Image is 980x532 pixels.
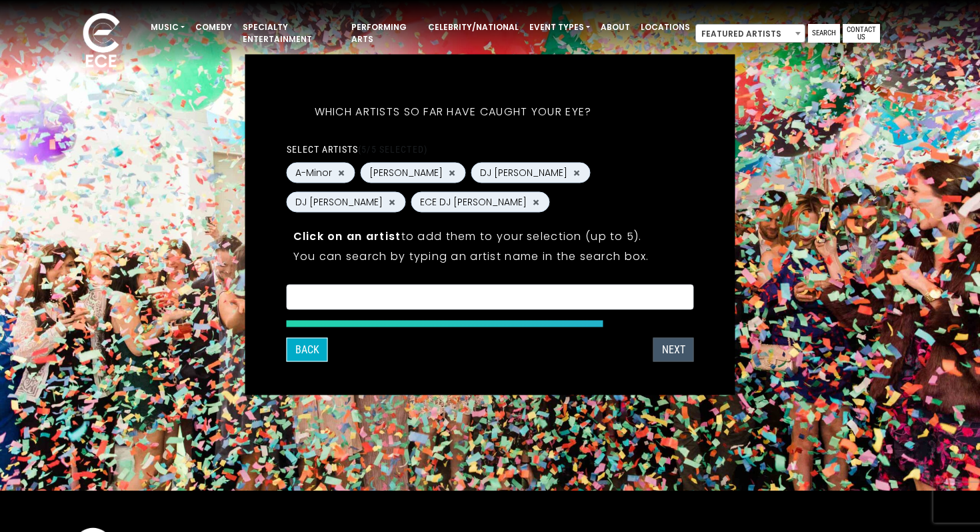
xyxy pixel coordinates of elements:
[145,16,190,39] a: Music
[696,25,805,43] span: Featured Artists
[295,293,685,305] textarea: Search
[531,196,541,208] button: Remove ECE DJ KEN MARKOVITS
[480,166,567,180] span: DJ [PERSON_NAME]
[295,195,383,209] span: DJ [PERSON_NAME]
[293,229,401,244] strong: Click on an artist
[293,228,687,245] p: to add them to your selection (up to 5).
[369,166,443,180] span: [PERSON_NAME]
[287,143,427,155] label: Select artists
[808,24,840,43] a: Search
[595,16,635,39] a: About
[423,16,524,39] a: Celebrity/National
[287,88,620,136] h5: Which artists so far have caught your eye?
[420,195,527,209] span: ECE DJ [PERSON_NAME]
[447,167,457,179] button: Remove Aaron Payes
[695,24,805,43] span: Featured Artists
[346,16,423,51] a: Performing Arts
[635,16,695,39] a: Locations
[653,338,694,362] button: Next
[358,144,427,155] span: (5/5 selected)
[336,167,347,179] button: Remove A-Minor
[843,24,880,43] a: Contact Us
[68,9,135,74] img: ece_new_logo_whitev2-1.png
[237,16,346,51] a: Specialty Entertainment
[295,166,332,180] span: A-Minor
[387,196,397,208] button: Remove DJ Patrick Edmundson
[524,16,595,39] a: Event Types
[571,167,582,179] button: Remove DJ Allure
[293,248,687,265] p: You can search by typing an artist name in the search box.
[287,338,328,362] button: Back
[190,16,237,39] a: Comedy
